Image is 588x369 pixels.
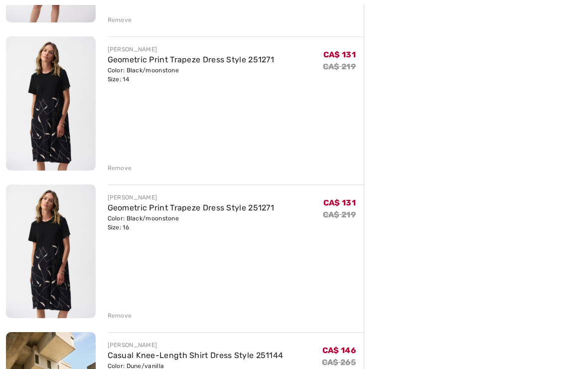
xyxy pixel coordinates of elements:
[108,214,275,232] div: Color: Black/moonstone Size: 16
[323,210,356,219] s: CA$ 219
[108,164,132,173] div: Remove
[108,203,275,212] a: Geometric Print Trapeze Dress Style 251271
[6,184,96,319] img: Geometric Print Trapeze Dress Style 251271
[323,62,356,71] s: CA$ 219
[108,66,275,84] div: Color: Black/moonstone Size: 14
[108,311,132,320] div: Remove
[108,15,132,24] div: Remove
[108,341,284,350] div: [PERSON_NAME]
[323,50,356,59] span: CA$ 131
[322,346,356,355] span: CA$ 146
[108,55,275,64] a: Geometric Print Trapeze Dress Style 251271
[323,198,356,207] span: CA$ 131
[108,45,275,54] div: [PERSON_NAME]
[108,193,275,202] div: [PERSON_NAME]
[108,351,284,360] a: Casual Knee-Length Shirt Dress Style 251144
[322,358,356,367] s: CA$ 265
[6,36,96,171] img: Geometric Print Trapeze Dress Style 251271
